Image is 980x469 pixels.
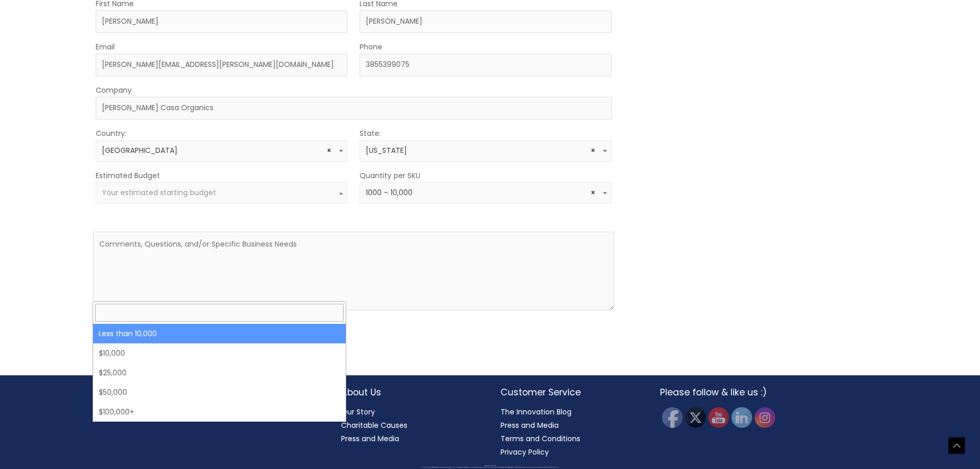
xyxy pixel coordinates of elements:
input: Company Name [96,97,611,119]
span: Texas [366,146,605,155]
li: $10,000 [93,343,346,363]
span: 1000 – 10,000 [360,182,611,204]
label: Company [96,83,132,97]
a: Charitable Causes [341,420,407,430]
span: United States [96,140,347,162]
li: $100,000+ [93,402,346,422]
span: Remove all items [591,188,595,198]
span: Cosmetic Solutions [490,465,496,466]
span: United States [102,146,342,155]
label: Estimated Budget [96,169,160,182]
label: Email [96,40,115,54]
input: Last Name [360,10,611,33]
a: Our Story [341,407,375,417]
input: Enter Your Email [96,54,347,76]
nav: About Us [341,405,480,445]
span: 1000 – 10,000 [366,188,605,198]
img: Twitter [685,407,706,428]
div: Copyright © 2025 [18,465,962,466]
a: Terms and Conditions [501,433,580,444]
li: $25,000 [93,363,346,383]
label: State: [360,127,381,140]
div: All material on this Website, including design, text, images, logos and sounds, are owned by Cosm... [18,467,962,468]
label: Country: [96,127,127,140]
label: Quantity per SKU [360,169,420,182]
img: Facebook [662,407,683,428]
span: Texas [360,140,611,162]
a: The Innovation Blog [501,407,572,417]
span: Your estimated starting budget [102,187,216,198]
input: Enter Your Phone Number [360,54,611,76]
span: Remove all items [591,146,595,155]
label: Phone [360,40,382,54]
a: Privacy Policy [501,447,549,457]
nav: Customer Service [501,405,639,459]
h2: About Us [341,386,480,399]
li: Less than 10,000 [93,324,346,343]
h2: Please follow & like us :) [660,386,799,399]
a: Press and Media [501,420,559,430]
a: Press and Media [341,433,399,444]
h2: Customer Service [501,386,639,399]
span: Remove all items [327,146,331,155]
li: $50,000 [93,383,346,402]
input: First Name [96,10,347,33]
